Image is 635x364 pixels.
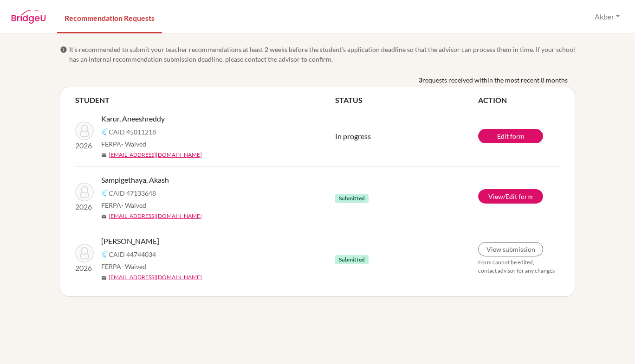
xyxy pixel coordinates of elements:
[109,273,202,281] a: [EMAIL_ADDRESS][DOMAIN_NAME]
[478,189,543,204] a: View/Edit form
[101,139,146,149] span: FERPA
[422,75,568,85] span: requests received within the most recent 8 months
[75,183,94,201] img: Sampigethaya, Akash
[109,249,156,259] span: CAID 44744034
[478,95,560,106] th: ACTION
[109,127,156,137] span: CAID 45011218
[335,255,369,264] span: Submitted
[75,121,94,140] img: Karur, Aneeshreddy
[478,258,560,275] p: Form cannot be edited, contact advisor for any changes
[101,128,109,135] img: Common App logo
[101,153,107,158] span: mail
[101,236,159,247] span: [PERSON_NAME]
[101,214,107,219] span: mail
[121,201,146,209] span: - Waived
[101,174,169,185] span: Sampigethaya, Akash
[121,140,146,148] span: - Waived
[478,129,543,143] a: Edit form
[109,151,202,159] a: [EMAIL_ADDRESS][DOMAIN_NAME]
[101,262,146,271] span: FERPA
[75,140,94,151] p: 2026
[75,201,94,212] p: 2026
[590,8,624,26] button: Akber
[69,45,575,64] span: It’s recommended to submit your teacher recommendations at least 2 weeks before the student’s app...
[101,189,109,197] img: Common App logo
[109,212,202,220] a: [EMAIL_ADDRESS][DOMAIN_NAME]
[478,242,543,256] a: View submission
[101,113,165,124] span: Karur, Aneeshreddy
[335,132,371,140] span: In progress
[11,10,46,24] img: BridgeU logo
[101,250,109,258] img: Common App logo
[101,275,107,281] span: mail
[75,262,94,274] p: 2026
[419,75,422,85] b: 3
[335,194,369,203] span: Submitted
[101,200,146,210] span: FERPA
[57,1,162,33] a: Recommendation Requests
[109,188,156,198] span: CAID 47133648
[121,262,146,270] span: - Waived
[60,46,67,53] span: info
[335,95,478,106] th: STATUS
[75,95,335,106] th: STUDENT
[75,244,94,262] img: Katakam, Yashmit Sai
